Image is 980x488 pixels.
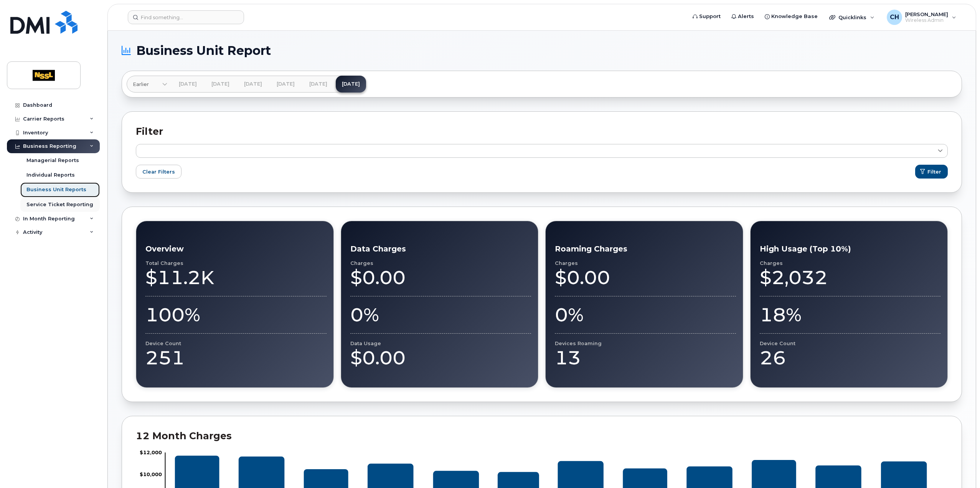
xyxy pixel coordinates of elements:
div: Device Count [760,341,941,346]
h3: High Usage (Top 10%) [760,244,941,253]
div: $11.2K [145,266,327,289]
button: Filter [915,165,948,179]
span: Filter [927,168,941,175]
div: Device Count [145,341,327,346]
div: Total Charges [145,260,327,266]
div: Charges [350,260,531,266]
div: 251 [145,346,327,369]
div: 18% [760,303,941,326]
div: 0% [350,303,531,326]
a: [DATE] [238,76,268,93]
div: 100% [145,303,327,326]
h3: Overview [145,244,327,253]
a: [DATE] [303,76,333,93]
tspan: $12,000 [140,449,162,455]
a: [DATE] [205,76,236,93]
div: $0.00 [555,266,736,289]
div: $0.00 [350,266,531,289]
div: 13 [555,346,736,369]
div: Devices Roaming [555,341,736,346]
div: Charges [760,260,941,266]
span: Earlier [133,81,149,88]
tspan: $10,000 [140,471,162,477]
div: $0.00 [350,346,531,369]
h2: 12 Month Charges [136,430,948,442]
div: 0% [555,303,736,326]
span: Clear Filters [142,168,175,175]
a: [DATE] [336,76,366,93]
h2: Filter [136,126,948,137]
a: [DATE] [271,76,301,93]
span: Business Unit Report [136,45,271,56]
a: [DATE] [173,76,203,93]
button: Clear Filters [136,165,181,179]
div: $2,032 [760,266,941,289]
div: 26 [760,346,941,369]
h3: Roaming Charges [555,244,736,253]
div: Data Usage [350,341,531,346]
h3: Data Charges [350,244,531,253]
a: Earlier [127,76,167,93]
div: Charges [555,260,736,266]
